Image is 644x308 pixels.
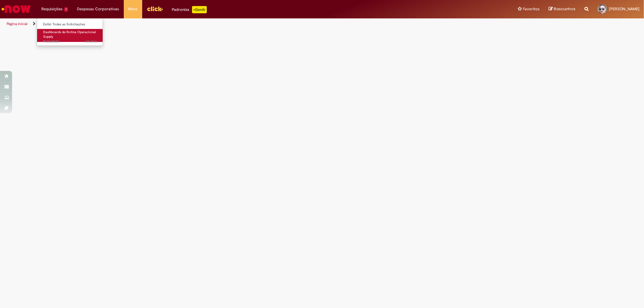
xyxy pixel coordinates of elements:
img: click_logo_yellow_360x200.png [147,4,163,13]
span: 1 [64,7,68,12]
ul: Trilhas de página [5,18,425,30]
img: ServiceNow [1,3,32,15]
span: Despesas Corporativas [77,6,119,12]
a: Rascunhos [549,6,575,12]
a: Página inicial [7,21,27,26]
span: Favoritos [523,6,540,12]
span: Requisições [41,6,62,12]
p: +GenAi [192,6,207,13]
span: Dashboards de Rotina Operacional Supply [43,30,96,39]
time: 26/09/2025 01:34:39 [85,39,98,44]
span: R13568825 [43,39,98,44]
ul: Requisições [37,18,103,46]
span: [PERSON_NAME] [609,6,639,11]
span: More [128,6,138,12]
a: Exibir Todas as Solicitações [37,21,104,28]
a: Aberto R13568825 : Dashboards de Rotina Operacional Supply [37,29,104,42]
span: Rascunhos [554,6,575,12]
div: Padroniza [172,6,207,13]
span: 3d atrás [85,39,98,44]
